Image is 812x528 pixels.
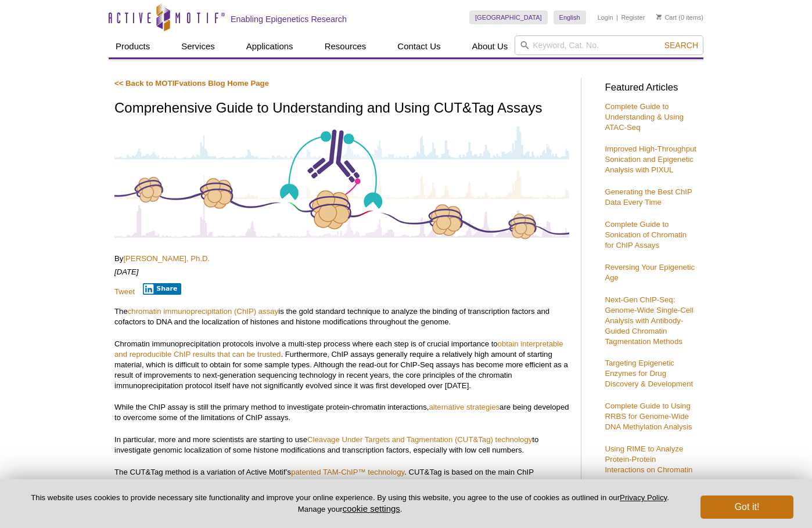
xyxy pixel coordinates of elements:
p: In particular, more and more scientists are starting to use to investigate genomic localization o... [114,435,569,455]
img: Antibody-Based Tagmentation Notes [114,124,569,240]
a: Contact Us [390,35,447,57]
a: [GEOGRAPHIC_DATA] [469,10,548,24]
button: Search [661,40,702,50]
a: Applications [239,35,300,57]
a: English [554,10,586,24]
h2: Enabling Epigenetics Research [231,14,347,24]
a: Tweet [114,287,135,296]
a: Complete Guide to Using RRBS for Genome-Wide DNA Methylation Analysis [605,402,692,431]
a: Complete Guide to Understanding & Using ATAC-Seq [605,102,684,132]
a: Complete Guide to Sonication of Chromatin for ChIP Assays [605,220,687,249]
a: chromatin immunoprecipitation (ChIP) assay [128,307,278,316]
a: << Back to MOTIFvations Blog Home Page [114,79,269,88]
a: obtain interpretable and reproducible ChIP results that can be trusted [114,339,563,359]
a: Privacy Policy [620,493,667,502]
a: Improved High-Throughput Sonication and Epigenetic Analysis with PIXUL [605,144,696,174]
input: Keyword, Cat. No. [515,35,703,55]
button: Got it! [700,496,793,519]
h3: Featured Articles [605,83,698,93]
button: Share [143,283,182,295]
a: [PERSON_NAME], Ph.D. [123,254,210,263]
a: Generating the Best ChIP Data Every Time [605,187,692,207]
a: Using RIME to Analyze Protein-Protein Interactions on Chromatin [605,444,692,474]
a: Targeting Epigenetic Enzymes for Drug Discovery & Development [605,359,693,388]
a: Products [109,35,157,57]
p: While the ChIP assay is still the primary method to investigate protein-chromatin interactions, a... [114,402,569,423]
img: Your Cart [656,14,662,20]
a: Next-Gen ChIP-Seq: Genome-Wide Single-Cell Analysis with Antibody-Guided Chromatin Tagmentation M... [605,295,693,346]
a: patented TAM-ChIP™ technology [291,468,404,476]
p: This website uses cookies to provide necessary site functionality and improve your online experie... [19,493,681,515]
a: Login [598,13,613,21]
a: About Us [465,35,515,57]
a: Resources [318,35,373,57]
li: (0 items) [656,10,703,24]
h1: Comprehensive Guide to Understanding and Using CUT&Tag Assays [114,100,569,117]
span: Search [664,41,698,50]
a: Cart [656,13,677,21]
p: Chromatin immunoprecipitation protocols involve a multi-step process where each step is of crucia... [114,339,569,391]
p: By [114,254,569,264]
em: [DATE] [114,267,139,276]
a: Cleavage Under Targets and Tagmentation (CUT&Tag) technology [307,435,532,444]
li: | [616,10,618,24]
a: Register [621,13,645,21]
a: Reversing Your Epigenetic Age [605,263,695,282]
p: The is the gold standard technique to analyze the binding of transcription factors and cofactors ... [114,306,569,327]
button: cookie settings [343,504,400,513]
a: Services [174,35,222,57]
a: alternative strategies [429,403,500,411]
